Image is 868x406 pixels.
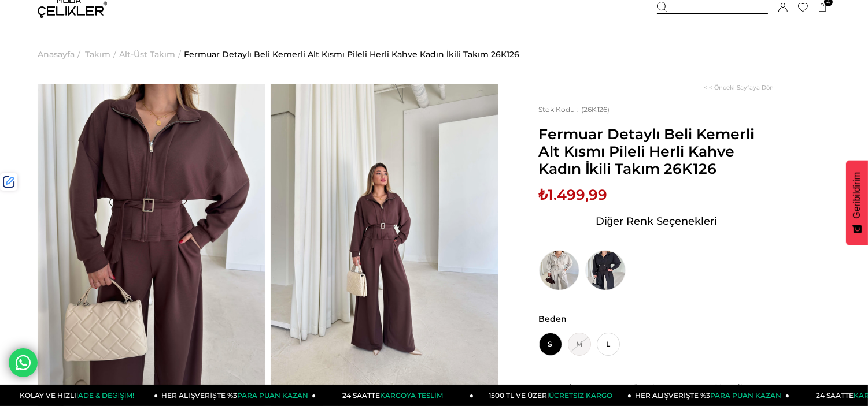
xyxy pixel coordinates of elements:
[549,391,612,400] span: ÜCRETSİZ KARGO
[626,382,695,403] div: Müşteri Hizmetleri
[316,385,474,406] a: 24 SAATTEKARGOYA TESLİM
[184,25,519,84] a: Fermuar Detaylı Beli Kemerli Alt Kısmı Pileli Herli Kahve Kadın İkili Takım 26K126
[271,84,498,386] img: Herli takım 26K126
[158,385,316,406] a: HER ALIŞVERİŞTE %3PARA PUAN KAZAN
[557,382,608,403] div: Hızlı Teslimat
[380,391,442,400] span: KARGOYA TESLİM
[539,186,608,203] span: ₺1.499,99
[713,382,774,403] div: Güvenli Alışveriş
[711,391,782,400] span: PARA PUAN KAZAN
[568,333,591,356] span: M
[585,250,626,290] img: Fermuar Detaylı Beli Kemerli Alt Kısmı Pileli Herli Siyah Kadın İkili Takım 26K126
[85,25,110,84] a: Takım
[237,391,308,400] span: PARA PUAN KAZAN
[119,25,175,84] a: Alt-Üst Takım
[539,314,774,324] span: Beden
[596,212,717,230] span: Diğer Renk Seçenekleri
[597,333,620,356] span: L
[38,84,265,386] img: Herli takım 26K126
[539,125,774,177] span: Fermuar Detaylı Beli Kemerli Alt Kısmı Pileli Herli Kahve Kadın İkili Takım 26K126
[846,161,868,245] button: Geribildirim - Show survey
[852,172,862,219] span: Geribildirim
[38,25,75,84] a: Anasayfa
[818,3,827,12] a: 4
[539,105,610,114] span: (26K126)
[539,105,582,114] span: Stok Kodu
[76,391,134,400] span: İADE & DEĞİŞİM!
[539,250,579,290] img: Fermuar Detaylı Beli Kemerli Alt Kısmı Pileli Herli Taş Kadın İkili Takım 26K126
[631,385,789,406] a: HER ALIŞVERİŞTE %3PARA PUAN KAZAN
[704,84,774,91] a: < < Önceki Sayfaya Dön
[85,25,119,84] li: >
[38,25,83,84] li: >
[119,25,184,84] li: >
[539,333,562,356] span: S
[474,385,631,406] a: 1500 TL VE ÜZERİÜCRETSİZ KARGO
